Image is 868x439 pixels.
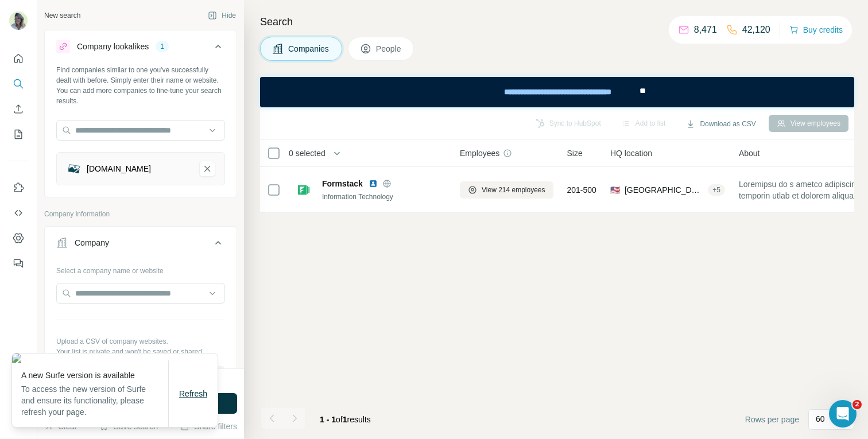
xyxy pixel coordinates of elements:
button: Hide [200,7,244,24]
h4: Search [260,14,854,30]
div: [DOMAIN_NAME] [87,163,151,174]
span: View 214 employees [482,185,545,195]
img: Logo of Formstack [294,181,313,199]
span: Size [567,147,583,159]
p: 8,471 [694,23,717,37]
div: Company [75,237,109,248]
span: 0 selected [289,147,325,159]
button: Quick start [9,48,28,69]
p: Your list is private and won't be saved or shared. [56,347,225,357]
button: Refresh [171,383,215,404]
button: Dashboard [9,228,28,248]
p: Upload a CSV of company websites. [56,336,225,347]
div: Select a company name or website [56,261,225,276]
iframe: Intercom live chat [829,400,857,428]
button: Company lookalikes1 [45,33,237,65]
button: Search [9,73,28,94]
div: Company lookalikes [77,41,149,52]
button: Download as CSV [678,115,764,133]
p: 60 [816,413,825,425]
span: About [739,147,760,159]
div: + 5 [708,185,725,195]
p: A new Surfe version is available [21,370,168,381]
span: Refresh [179,389,207,398]
span: 201-500 [567,184,596,196]
iframe: Banner [260,77,854,107]
div: Find companies similar to one you've successfully dealt with before. Simply enter their name or w... [56,65,225,106]
div: 1 [156,41,169,52]
span: Companies [288,43,330,55]
span: 🇺🇸 [610,184,620,196]
span: [GEOGRAPHIC_DATA], [US_STATE] [625,184,703,196]
span: of [336,415,343,424]
span: results [320,415,371,424]
p: Company information [44,209,237,219]
div: Information Technology [322,192,446,202]
button: Use Surfe on LinkedIn [9,177,28,198]
span: People [376,43,402,55]
img: Avatar [9,11,28,30]
span: HQ location [610,147,652,159]
button: typefrom.com-remove-button [199,161,215,177]
img: 416944bb-992d-49c8-aacc-e78016613366 [12,353,218,363]
span: Employees [460,147,499,159]
div: New search [44,10,80,21]
span: 2 [852,400,862,409]
button: Feedback [9,253,28,274]
span: Rows per page [745,414,799,425]
button: Enrich CSV [9,99,28,119]
span: 1 - 1 [320,415,336,424]
p: To access the new version of Surfe and ensure its functionality, please refresh your page. [21,383,168,418]
button: View 214 employees [460,181,553,199]
img: typefrom.com-logo [66,161,82,177]
img: LinkedIn logo [369,179,378,188]
button: My lists [9,124,28,145]
span: 1 [343,415,347,424]
button: Use Surfe API [9,203,28,223]
button: Buy credits [789,22,843,38]
p: 42,120 [742,23,770,37]
button: Company [45,229,237,261]
span: Formstack [322,178,363,189]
